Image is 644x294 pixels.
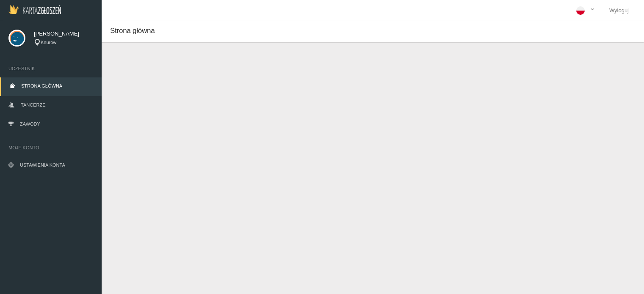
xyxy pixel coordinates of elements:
span: [PERSON_NAME] [34,30,93,38]
span: Uczestnik [8,64,93,73]
img: Logo [8,5,61,14]
div: Knurów [34,39,93,46]
span: Strona główna [110,27,155,35]
img: svg [8,30,25,47]
span: Ustawienia konta [20,162,65,168]
span: Moje konto [8,143,93,152]
span: Zawody [20,121,40,126]
span: Strona główna [21,83,62,88]
span: Tancerze [21,102,45,107]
